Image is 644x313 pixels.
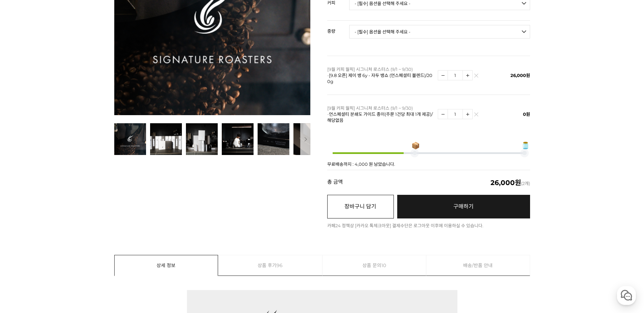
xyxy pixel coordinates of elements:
[491,179,521,187] em: 26,000원
[300,123,310,155] button: 다음
[218,255,322,276] a: 상품 후기96
[21,224,25,230] span: 홈
[453,203,474,210] span: 구매하기
[397,195,530,218] a: 구매하기
[438,109,448,119] img: 수량감소
[411,142,420,149] span: 📦
[62,225,70,230] span: 대화
[327,179,343,186] strong: 총 금액
[327,21,349,36] th: 중량
[463,109,472,119] img: 수량증가
[327,195,394,218] button: 장바구니 담기
[327,73,432,84] span: [9.8 오픈] 제이 뱅 6y - 자두 뱅쇼 (언스페셜티 블렌드)/200g
[523,111,530,117] span: 0원
[115,255,218,276] a: 상세 정보
[2,214,45,231] a: 홈
[474,114,478,118] img: 삭제
[327,224,530,228] div: 카페24 정책상 [카카오 톡체크아웃] 결제수단은 로그아웃 이후에 이용하실 수 있습니다.
[510,73,530,78] span: 26,000원
[87,214,130,231] a: 설정
[327,66,434,84] p: [9월 커피 월픽] 시그니쳐 로스터스 (9/1 ~ 9/30) -
[104,224,113,230] span: 설정
[45,214,87,231] a: 대화
[327,162,530,166] p: 무료배송까지 : 4,000 원 남았습니다.
[381,255,386,276] span: 10
[327,111,433,123] span: 언스페셜티 분쇄도 가이드 종이(주문 1건당 최대 1개 제공)/해당없음
[438,71,448,80] img: 수량감소
[463,71,472,80] img: 수량증가
[277,255,283,276] span: 96
[521,142,530,149] span: 🫙
[327,105,434,123] p: [9월 커피 월픽] 시그니쳐 로스터스 (9/1 ~ 9/30) -
[323,255,426,276] a: 상품 문의10
[426,255,530,276] a: 배송/반품 안내
[474,75,478,79] img: 삭제
[491,179,530,186] span: (2개)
